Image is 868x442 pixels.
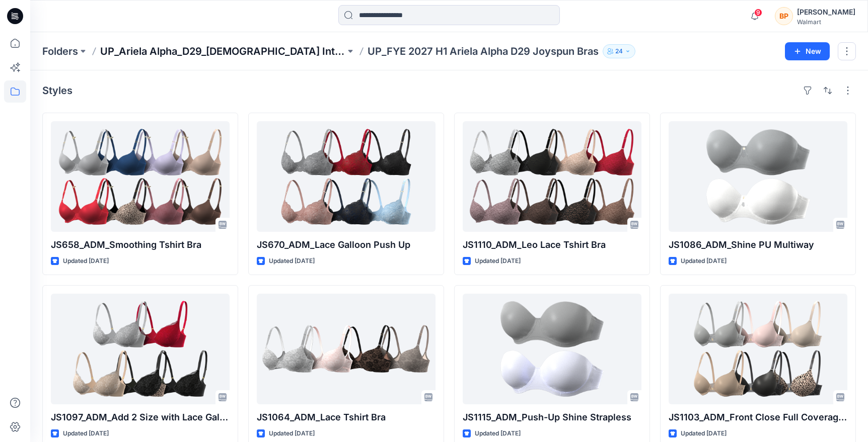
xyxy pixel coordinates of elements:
p: Updated [DATE] [681,428,727,439]
p: JS1110_ADM_Leo Lace Tshirt Bra [463,238,641,252]
a: JS1097_ADM_Add 2 Size with Lace Galloon Cups [51,294,230,404]
p: JS670_ADM_Lace Galloon Push Up [257,238,436,252]
div: BP [775,7,793,25]
p: Updated [DATE] [63,256,109,267]
div: [PERSON_NAME] [797,6,855,18]
a: JS1086_ADM_Shine PU Multiway [669,121,847,232]
span: 9 [754,9,762,17]
p: Updated [DATE] [63,428,109,439]
p: Updated [DATE] [681,256,727,267]
p: Updated [DATE] [269,256,315,267]
button: 24 [603,44,635,58]
p: Updated [DATE] [475,256,521,267]
a: Folders [42,44,78,58]
a: JS670_ADM_Lace Galloon Push Up [257,121,436,232]
a: JS1115_ADM_Push-Up Shine Strapless [463,294,641,404]
div: Walmart [797,18,855,26]
a: UP_Ariela Alpha_D29_[DEMOGRAPHIC_DATA] Intimates - Joyspun [100,44,345,58]
a: JS1064_ADM_Lace Tshirt Bra [257,294,436,404]
h4: Styles [42,84,73,97]
p: Updated [DATE] [475,428,521,439]
p: JS1086_ADM_Shine PU Multiway [669,238,847,252]
button: New [785,42,830,60]
a: JS1103_ADM_Front Close Full Coverage T-Shirt Bra [669,294,847,404]
p: JS1097_ADM_Add 2 Size with Lace Galloon Cups [51,410,230,424]
p: Updated [DATE] [269,428,315,439]
p: 24 [615,46,623,57]
a: JS658_ADM_Smoothing Tshirt Bra [51,121,230,232]
p: UP_FYE 2027 H1 Ariela Alpha D29 Joyspun Bras [368,44,599,58]
p: JS658_ADM_Smoothing Tshirt Bra [51,238,230,252]
p: JS1103_ADM_Front Close Full Coverage T-Shirt Bra [669,410,847,424]
a: JS1110_ADM_Leo Lace Tshirt Bra [463,121,641,232]
p: JS1064_ADM_Lace Tshirt Bra [257,410,436,424]
p: JS1115_ADM_Push-Up Shine Strapless [463,410,641,424]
